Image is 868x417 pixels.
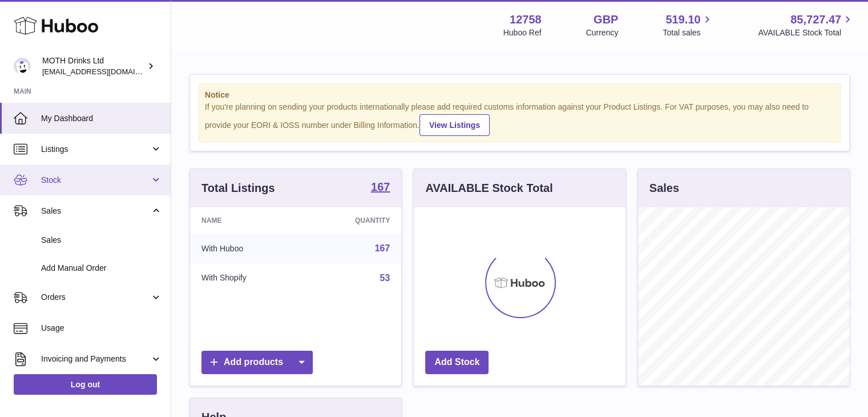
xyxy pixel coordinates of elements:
[201,351,313,374] a: Add products
[190,263,304,293] td: With Shopify
[190,234,304,263] td: With Huboo
[304,207,402,234] th: Quantity
[649,181,679,196] h3: Sales
[42,67,168,76] span: [EMAIL_ADDRESS][DOMAIN_NAME]
[14,374,157,395] a: Log out
[14,58,31,75] img: orders@mothdrinks.com
[663,12,713,38] a: 519.10 Total sales
[503,27,542,38] div: Huboo Ref
[758,12,854,38] a: 85,727.47 AVAILABLE Stock Total
[41,323,162,334] span: Usage
[790,12,841,27] span: 85,727.47
[375,243,390,253] a: 167
[41,175,150,186] span: Stock
[371,181,390,195] a: 167
[41,113,162,124] span: My Dashboard
[380,273,390,283] a: 53
[419,114,490,136] a: View Listings
[425,351,488,374] a: Add Stock
[663,27,713,38] span: Total sales
[201,181,275,196] h3: Total Listings
[665,12,700,27] span: 519.10
[586,27,619,38] div: Currency
[594,12,618,27] strong: GBP
[510,12,542,27] strong: 12758
[758,27,854,38] span: AVAILABLE Stock Total
[425,181,552,196] h3: AVAILABLE Stock Total
[205,102,834,136] div: If you're planning on sending your products internationally please add required customs informati...
[41,292,150,303] span: Orders
[371,181,390,193] strong: 167
[190,207,304,234] th: Name
[41,144,150,155] span: Listings
[42,55,145,77] div: MOTH Drinks Ltd
[41,235,162,246] span: Sales
[41,263,162,274] span: Add Manual Order
[41,206,150,216] span: Sales
[205,90,834,101] strong: Notice
[41,354,150,364] span: Invoicing and Payments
